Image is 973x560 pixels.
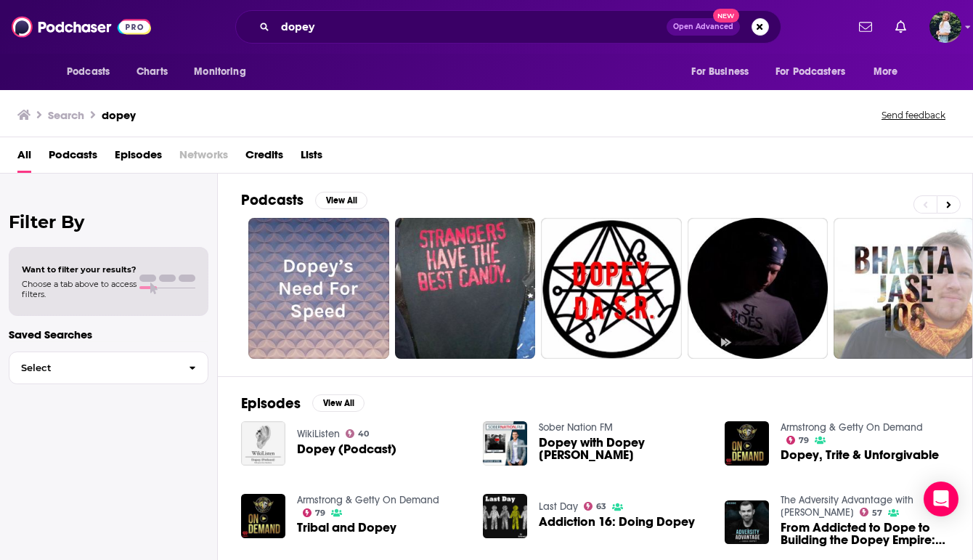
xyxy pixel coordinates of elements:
span: Monitoring [194,62,245,82]
button: open menu [681,58,767,86]
a: 40 [346,429,370,438]
a: Last Day [539,500,578,513]
span: 40 [358,431,369,437]
button: Send feedback [877,109,950,121]
span: Select [9,363,177,373]
span: Charts [137,62,168,82]
a: Tribal and Dopey [297,522,396,534]
a: From Addicted to Dope to Building the Dopey Empire: The Untold Story of Dave Manheim and the Dope... [781,522,949,546]
button: Open AdvancedNew [667,18,740,36]
h3: Search [48,108,84,122]
img: From Addicted to Dope to Building the Dopey Empire: The Untold Story of Dave Manheim and the Dope... [725,500,769,545]
img: Tribal and Dopey [241,494,285,538]
button: Select [9,352,208,384]
h3: dopey [102,108,136,122]
span: Networks [179,143,228,173]
a: Sober Nation FM [539,421,613,434]
h2: Filter By [9,211,208,232]
a: 63 [584,502,607,511]
button: open menu [57,58,129,86]
a: Addiction 16: Doing Dopey [539,516,695,528]
a: WikiListen [297,428,340,440]
span: Podcasts [67,62,110,82]
span: Want to filter your results? [22,264,137,275]
a: 79 [303,508,326,517]
a: 79 [786,436,810,445]
a: Armstrong & Getty On Demand [297,494,439,506]
button: open menu [766,58,866,86]
button: Show profile menu [929,11,961,43]
img: Addiction 16: Doing Dopey [483,494,527,538]
span: 79 [799,437,809,444]
span: Open Advanced [673,23,733,31]
span: For Podcasters [775,62,845,82]
button: View All [315,192,367,209]
h2: Episodes [241,394,301,413]
a: 57 [860,508,883,516]
a: The Adversity Advantage with Doug Bopst [781,494,913,519]
span: From Addicted to Dope to Building the Dopey Empire: The Untold Story of [PERSON_NAME] and the Dop... [781,522,949,546]
a: Armstrong & Getty On Demand [781,421,923,434]
a: Podcasts [49,143,97,173]
a: Dopey (Podcast) [297,443,396,455]
a: Show notifications dropdown [853,15,878,39]
input: Search podcasts, credits, & more... [275,15,667,38]
span: Choose a tab above to access filters. [22,279,137,299]
a: Show notifications dropdown [889,15,912,39]
a: EpisodesView All [241,394,365,413]
a: All [17,143,31,173]
a: Lists [301,143,322,173]
span: New [713,9,739,23]
img: User Profile [929,11,961,43]
span: 63 [596,503,606,510]
a: Charts [127,58,176,86]
img: Podchaser - Follow, Share and Rate Podcasts [12,13,151,41]
a: Episodes [115,143,162,173]
img: Dopey (Podcast) [241,421,285,466]
span: 57 [872,510,882,516]
img: Dopey with Dopey Dave [483,421,527,466]
span: More [874,62,898,82]
span: Logged in as ginny24232 [929,11,961,43]
a: Dopey, Trite & Unforgivable [781,449,939,461]
span: Dopey with Dopey [PERSON_NAME] [539,437,707,461]
span: 79 [315,510,325,516]
span: For Business [691,62,749,82]
button: open menu [863,58,916,86]
a: Dopey with Dopey Dave [539,437,707,461]
h2: Podcasts [241,191,304,209]
a: PodcastsView All [241,191,367,209]
div: Open Intercom Messenger [924,482,958,516]
button: View All [312,394,365,412]
a: Credits [245,143,283,173]
div: Search podcasts, credits, & more... [235,10,781,44]
img: Dopey, Trite & Unforgivable [725,421,769,466]
button: open menu [184,58,264,86]
p: Saved Searches [9,328,208,341]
